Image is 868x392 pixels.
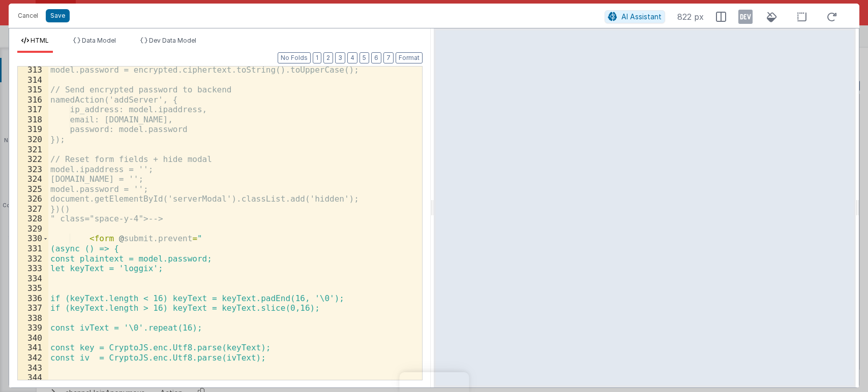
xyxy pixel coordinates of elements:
[677,11,704,23] span: 822 px
[18,135,48,145] div: 320
[18,124,48,135] div: 319
[360,52,369,63] button: 5
[18,313,48,323] div: 338
[18,174,48,184] div: 324
[18,75,48,85] div: 314
[31,37,49,44] span: HTML
[18,194,48,204] div: 326
[396,52,423,63] button: Format
[18,154,48,165] div: 322
[18,254,48,264] div: 332
[18,145,48,155] div: 321
[18,95,48,105] div: 316
[605,10,665,23] button: AI Assistant
[18,204,48,214] div: 327
[18,274,48,284] div: 334
[13,9,43,23] button: Cancel
[18,303,48,313] div: 337
[18,353,48,363] div: 342
[18,293,48,304] div: 336
[18,333,48,343] div: 340
[18,234,48,244] div: 330
[18,184,48,194] div: 325
[18,85,48,95] div: 315
[18,244,48,254] div: 331
[18,323,48,333] div: 339
[621,12,662,21] span: AI Assistant
[371,52,381,63] button: 6
[278,52,311,63] button: No Folds
[149,37,196,44] span: Dev Data Model
[46,9,70,22] button: Save
[335,52,345,63] button: 3
[313,52,321,63] button: 1
[383,52,394,63] button: 7
[18,373,48,383] div: 344
[18,105,48,115] div: 317
[18,115,48,125] div: 318
[323,52,333,63] button: 2
[82,37,116,44] span: Data Model
[18,343,48,353] div: 341
[18,224,48,234] div: 329
[18,165,48,175] div: 323
[18,363,48,373] div: 343
[18,283,48,293] div: 335
[347,52,357,63] button: 4
[18,65,48,75] div: 313
[18,264,48,274] div: 333
[18,214,48,224] div: 328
